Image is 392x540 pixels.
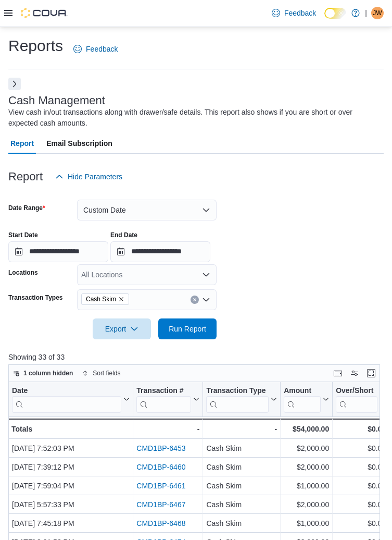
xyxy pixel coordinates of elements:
button: Clear input [191,296,199,304]
div: $0.00 [336,461,386,473]
span: JW [373,7,382,19]
button: Transaction Type [206,386,277,412]
button: Open list of options [202,296,210,304]
div: $2,000.00 [284,461,329,473]
span: Feedback [284,8,316,18]
div: Cash Skim [206,442,277,455]
span: Cash Skim [81,293,129,305]
div: [DATE] 7:59:04 PM [12,480,130,492]
span: Feedback [86,44,118,54]
button: Sort fields [78,367,124,379]
input: Press the down key to open a popover containing a calendar. [8,241,108,262]
button: 1 column hidden [9,367,77,379]
span: Report [10,133,34,154]
a: CMD1BP-6467 [136,500,185,509]
p: | [365,7,367,19]
a: CMD1BP-6461 [136,482,185,490]
button: Keyboard shortcuts [332,367,344,379]
button: Run Report [158,318,217,339]
div: Over/Short [336,386,377,412]
div: Transaction # URL [136,386,191,412]
h1: Reports [8,35,63,56]
div: [DATE] 7:39:12 PM [12,461,130,473]
input: Dark Mode [324,8,346,19]
div: Cash Skim [206,480,277,492]
button: Display options [348,367,361,379]
a: Feedback [69,39,122,59]
div: Amount [284,386,321,396]
div: $1,000.00 [284,517,329,530]
div: $0.00 [336,498,386,511]
button: Export [93,318,151,339]
button: Over/Short [336,386,386,412]
div: $0.00 [336,517,386,530]
button: Custom Date [77,200,217,220]
img: Cova [21,8,68,18]
p: Showing 33 of 33 [8,352,384,362]
label: End Date [110,231,137,239]
div: $2,000.00 [284,442,329,455]
div: $1,000.00 [284,480,329,492]
button: Hide Parameters [51,166,127,187]
div: $2,000.00 [284,498,329,511]
div: - [136,423,199,435]
label: Start Date [8,231,38,239]
span: Email Subscription [46,133,112,154]
button: Remove Cash Skim from selection in this group [118,296,124,302]
div: Joe Wojciechowski [371,7,384,19]
span: Run Report [169,324,206,334]
label: Date Range [8,204,45,212]
label: Transaction Types [8,293,62,302]
div: - [206,423,277,435]
div: $0.00 [336,423,386,435]
a: CMD1BP-6468 [136,519,185,527]
h3: Cash Management [8,94,105,107]
div: Cash Skim [206,498,277,511]
div: [DATE] 5:57:33 PM [12,498,130,511]
div: Transaction Type [206,386,269,412]
label: Locations [8,268,38,277]
button: Transaction # [136,386,199,412]
div: Date [12,386,121,412]
div: $54,000.00 [284,423,329,435]
div: Transaction Type [206,386,269,396]
a: CMD1BP-6460 [136,463,185,471]
div: Cash Skim [206,517,277,530]
div: Date [12,386,121,396]
div: $0.00 [336,480,386,492]
div: Totals [11,423,130,435]
div: $0.00 [336,442,386,455]
span: Hide Parameters [68,171,122,182]
span: Sort fields [93,369,120,377]
button: Enter fullscreen [365,367,377,379]
input: Press the down key to open a popover containing a calendar. [110,241,210,262]
h3: Report [8,170,43,183]
div: [DATE] 7:52:03 PM [12,442,130,455]
div: Cash Skim [206,461,277,473]
a: CMD1BP-6453 [136,444,185,452]
span: Export [99,318,145,339]
button: Amount [284,386,329,412]
div: [DATE] 7:45:18 PM [12,517,130,530]
span: Cash Skim [86,294,116,304]
button: Date [12,386,130,412]
button: Open list of options [202,271,210,279]
div: Amount [284,386,321,412]
div: View cash in/out transactions along with drawer/safe details. This report also shows if you are s... [8,107,378,129]
div: Transaction # [136,386,191,396]
a: Feedback [268,3,320,23]
button: Next [8,78,21,90]
div: Over/Short [336,386,377,396]
span: 1 column hidden [23,369,73,377]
